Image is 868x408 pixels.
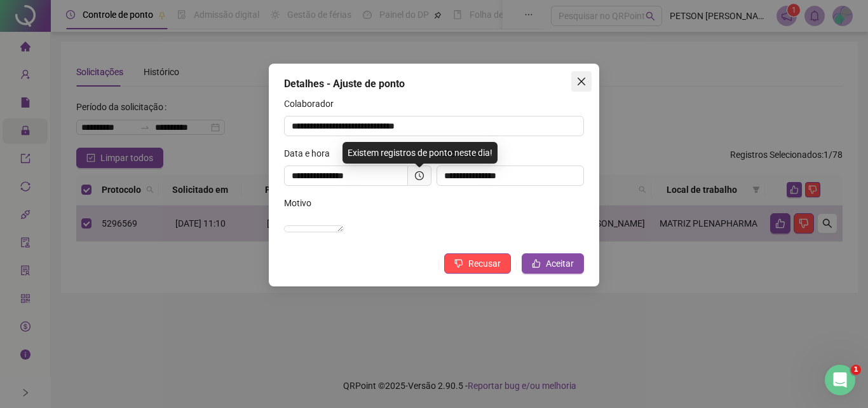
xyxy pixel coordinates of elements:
[444,253,511,274] button: Recusar
[522,253,584,274] button: Aceitar
[415,171,424,180] span: clock-circle
[546,257,574,271] span: Aceitar
[851,365,861,375] span: 1
[284,97,342,111] label: Colaborador
[571,71,592,92] button: Close
[576,76,587,87] span: close
[825,365,855,395] iframe: Intercom live chat
[468,257,501,271] span: Recusar
[284,146,338,160] label: Data e hora
[284,76,584,92] div: Detalhes - Ajuste de ponto
[342,142,498,164] div: Existem registros de ponto neste dia!
[284,196,320,210] label: Motivo
[532,259,541,268] span: like
[454,259,463,268] span: dislike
